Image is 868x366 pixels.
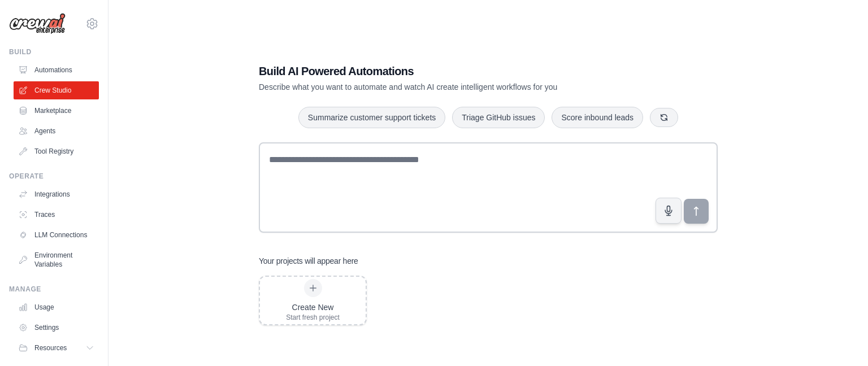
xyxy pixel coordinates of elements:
[452,107,545,128] button: Triage GitHub issues
[14,319,99,337] a: Settings
[14,102,99,120] a: Marketplace
[14,339,99,357] button: Resources
[259,81,639,93] p: Describe what you want to automate and watch AI create intelligent workflows for you
[14,142,99,160] a: Tool Registry
[14,226,99,244] a: LLM Connections
[34,343,67,352] span: Resources
[14,61,99,79] a: Automations
[9,47,99,56] div: Build
[552,107,643,128] button: Score inbound leads
[811,312,868,366] iframe: Chat Widget
[14,81,99,99] a: Crew Studio
[259,63,639,79] h1: Build AI Powered Automations
[259,255,358,267] h3: Your projects will appear here
[286,313,340,322] div: Start fresh project
[9,285,99,294] div: Manage
[14,298,99,316] a: Usage
[9,172,99,181] div: Operate
[14,206,99,224] a: Traces
[650,108,678,127] button: Get new suggestions
[286,302,340,313] div: Create New
[298,107,445,128] button: Summarize customer support tickets
[9,13,66,34] img: Logo
[14,185,99,203] a: Integrations
[14,246,99,273] a: Environment Variables
[656,198,682,224] button: Click to speak your automation idea
[14,122,99,140] a: Agents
